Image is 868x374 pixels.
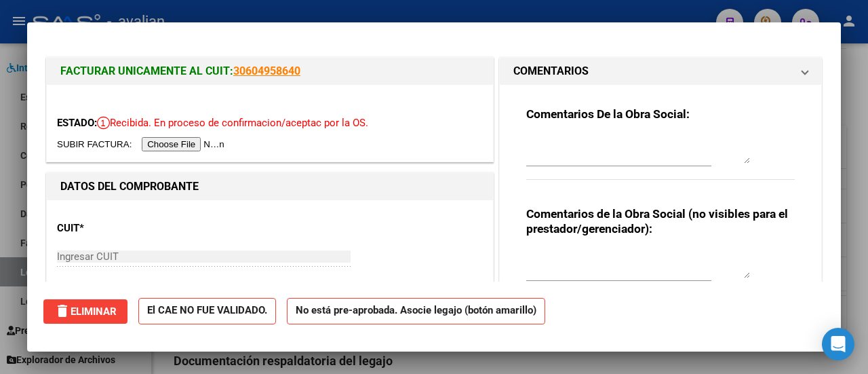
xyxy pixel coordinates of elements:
a: 30604958640 [233,64,300,77]
div: COMENTARIOS [500,85,821,331]
strong: El CAE NO FUE VALIDADO. [138,298,276,324]
span: ESTADO: [57,117,97,129]
strong: DATOS DEL COMPROBANTE [60,180,199,193]
span: FACTURAR UNICAMENTE AL CUIT: [60,64,233,77]
strong: No está pre-aprobada. Asocie legajo (botón amarillo) [287,298,545,324]
p: CUIT [57,221,184,236]
strong: Comentarios De la Obra Social: [526,107,690,121]
div: Open Intercom Messenger [822,328,854,360]
button: Eliminar [43,299,127,324]
mat-expansion-panel-header: COMENTARIOS [500,58,821,85]
strong: Comentarios de la Obra Social (no visibles para el prestador/gerenciador): [526,207,788,236]
span: Recibida. En proceso de confirmacion/aceptac por la OS. [97,117,368,129]
h1: COMENTARIOS [513,63,589,79]
span: Eliminar [54,305,117,318]
mat-icon: delete [54,303,71,319]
